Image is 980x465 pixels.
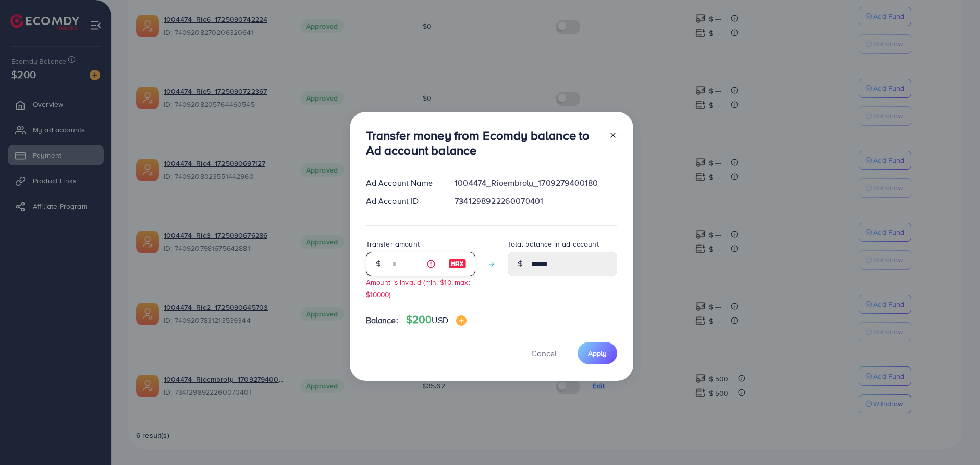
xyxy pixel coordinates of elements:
[366,128,601,158] h3: Transfer money from Ecomdy balance to Ad account balance
[447,177,625,189] div: 1004474_Rioembroly_1709279400180
[358,177,447,189] div: Ad Account Name
[531,348,557,359] span: Cancel
[937,419,972,457] iframe: Chat
[432,314,448,326] span: USD
[366,277,470,299] small: Amount is invalid (min: $10, max: $10000)
[447,195,625,207] div: 7341298922260070401
[588,348,607,358] span: Apply
[406,313,467,326] h4: $200
[366,239,420,249] label: Transfer amount
[508,239,599,249] label: Total balance in ad account
[448,258,467,270] img: image
[366,314,398,326] span: Balance:
[519,342,570,364] button: Cancel
[578,342,617,364] button: Apply
[456,315,467,326] img: image
[358,195,447,207] div: Ad Account ID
